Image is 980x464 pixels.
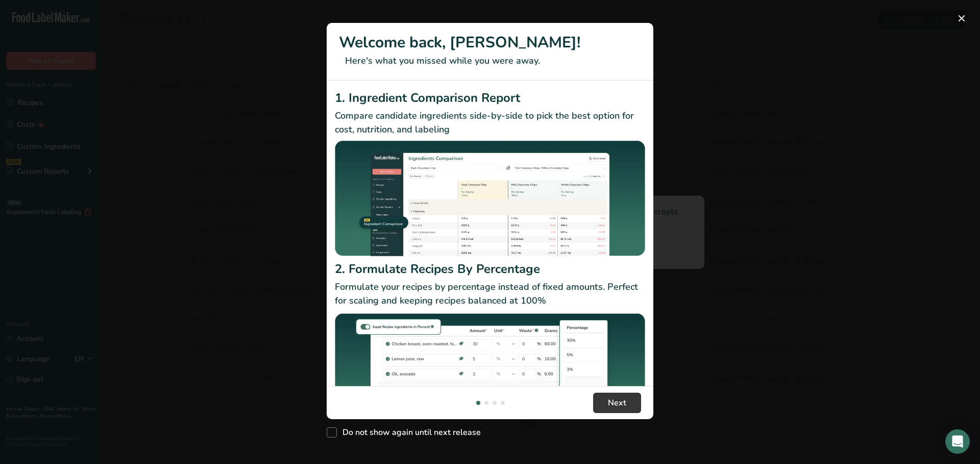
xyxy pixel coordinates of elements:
[945,429,970,454] div: Open Intercom Messenger
[335,109,645,137] p: Compare candidate ingredients side-by-side to pick the best option for cost, nutrition, and labeling
[339,54,641,68] p: Here's what you missed while you were away.
[335,312,645,434] img: Formulate Recipes By Percentage
[335,260,645,278] h2: 2. Formulate Recipes By Percentage
[339,31,641,54] h1: Welcome back, [PERSON_NAME]!
[335,141,645,256] img: Ingredient Comparison Report
[337,427,481,438] span: Do not show again until next release
[335,89,645,107] h2: 1. Ingredient Comparison Report
[335,280,645,308] p: Formulate your recipes by percentage instead of fixed amounts. Perfect for scaling and keeping re...
[608,397,626,409] span: Next
[593,393,641,413] button: Next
